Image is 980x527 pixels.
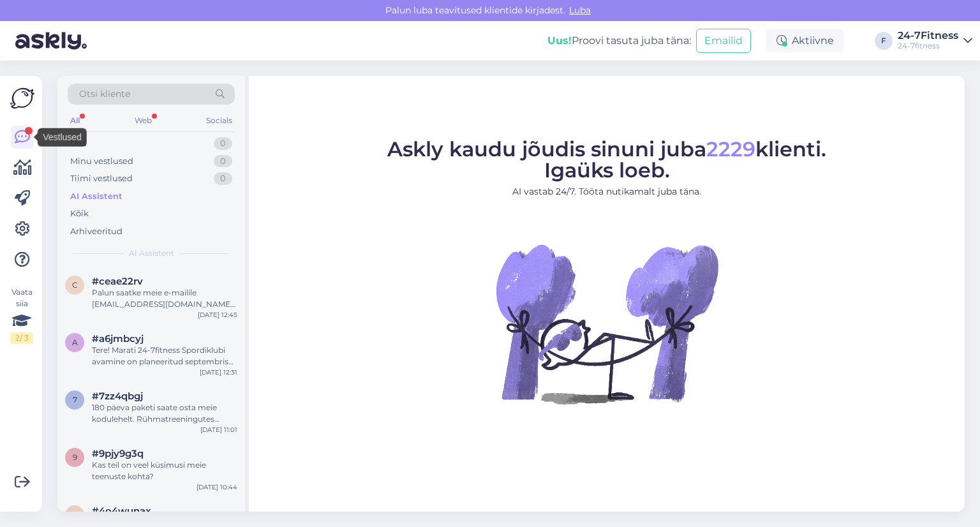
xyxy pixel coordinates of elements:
[387,137,826,182] span: Askly kaudu jõudis sinuni juba klienti. Igaüks loeb.
[547,34,572,47] b: Uus!
[10,332,33,344] div: 2 / 3
[204,112,235,129] div: Socials
[875,32,893,50] div: F
[898,31,958,41] div: 24-7Fitness
[565,4,595,16] span: Luba
[70,190,122,203] div: AI Assistent
[92,459,237,482] div: Kas teil on veel küsimusi meie teenuste kohta?
[92,345,237,367] div: Tere! Marati 24-7fitness Spordiklubi avamine on planeeritud septembris 2025, kuid kahjuks hetkel ...
[92,448,144,459] span: #9pjy9g3q
[492,209,722,438] img: No Chat active
[92,402,237,425] div: 180 päeva paketi saate osta meie kodulehelt. Rühmatreeningutes osalemiseks on vaja osta lisaks põ...
[68,112,82,129] div: All
[214,155,232,168] div: 0
[898,41,958,51] div: 24-7fitness
[92,276,143,287] span: #ceae22rv
[72,338,78,347] span: a
[129,248,174,259] span: AI Assistent
[92,505,151,517] span: #4o4wunax
[387,185,826,198] p: AI vastab 24/7. Tööta nutikamalt juba täna.
[132,112,154,129] div: Web
[73,395,77,405] span: 7
[898,31,972,51] a: 24-7Fitness24-7fitness
[696,29,751,53] button: Emailid
[72,510,77,519] span: 4
[10,286,33,344] div: Vaata siia
[198,310,237,320] div: [DATE] 12:45
[92,287,237,310] div: Palun saatke meie e-mailile [EMAIL_ADDRESS][DOMAIN_NAME] maksekorraldus, et saaksime kontrollida ...
[38,128,87,147] div: Vestlused
[70,172,133,185] div: Tiimi vestlused
[92,333,144,345] span: #a6jmbcyj
[70,155,133,168] div: Minu vestlused
[706,137,755,161] span: 2229
[70,225,122,238] div: Arhiveeritud
[214,137,232,150] div: 0
[200,425,237,434] div: [DATE] 11:01
[547,33,691,48] div: Proovi tasuta juba täna:
[70,207,89,220] div: Kõik
[214,172,232,185] div: 0
[200,367,237,377] div: [DATE] 12:31
[73,452,77,462] span: 9
[766,29,844,52] div: Aktiivne
[92,390,143,402] span: #7zz4qbgj
[79,87,130,101] span: Otsi kliente
[72,280,78,290] span: c
[197,482,237,492] div: [DATE] 10:44
[10,86,34,110] img: Askly Logo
